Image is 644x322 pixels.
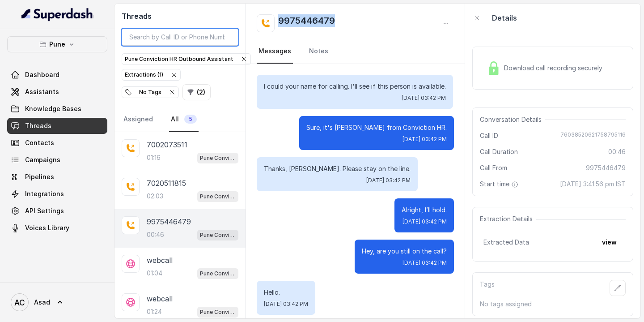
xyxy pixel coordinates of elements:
p: 9975446479 [147,216,191,227]
span: Campaigns [25,155,60,164]
span: [DATE] 3:41:56 pm IST [560,180,626,189]
a: Dashboard [7,67,107,83]
span: Extraction Details [480,215,536,223]
nav: Tabs [257,39,454,64]
img: Lock Icon [487,61,500,75]
span: Contacts [25,138,54,147]
span: Call From [480,163,507,172]
span: Call Duration [480,147,518,156]
span: 76038520621758795116 [560,131,626,140]
span: 5 [184,115,197,124]
span: 9975446479 [586,163,626,172]
p: 01:24 [147,307,162,316]
a: Assistants [7,84,107,100]
input: Search by Call ID or Phone Number [122,29,238,46]
span: Assistants [25,87,59,96]
img: light.svg [21,7,93,21]
p: Pune Conviction HR Outbound Assistant [200,308,236,317]
button: (2) [182,84,211,100]
nav: Tabs [122,107,238,132]
a: Campaigns [7,152,107,168]
a: Notes [307,39,330,64]
a: Contacts [7,135,107,151]
span: [DATE] 03:42 PM [264,301,308,308]
p: 01:16 [147,153,161,162]
a: Asad [7,290,107,315]
a: All5 [169,107,199,132]
div: Extractions ( 1 ) [125,70,178,79]
span: [DATE] 03:42 PM [366,177,411,184]
span: Threads [25,121,51,130]
a: Knowledge Bases [7,101,107,117]
p: Tags [480,280,495,296]
h2: Threads [122,11,238,21]
span: [DATE] 03:42 PM [402,259,447,266]
p: Details [492,13,517,23]
p: webcall [147,293,173,304]
span: Call ID [480,131,498,140]
button: view [597,234,622,250]
p: 00:46 [147,230,164,239]
span: [DATE] 03:42 PM [402,136,447,143]
button: Pune Conviction HR Outbound Assistant [122,53,251,65]
span: Knowledge Bases [25,104,81,113]
p: Sure, it's [PERSON_NAME] from Conviction HR. [306,123,447,132]
a: Voices Library [7,220,107,236]
p: No tags assigned [480,300,626,309]
a: Messages [257,39,293,64]
p: Pune Conviction HR Outbound Assistant [200,269,236,278]
a: API Settings [7,203,107,219]
p: Thanks, [PERSON_NAME]. Please stay on the line. [264,164,411,173]
p: Hello. [264,288,308,297]
a: Integrations [7,186,107,202]
p: 01:04 [147,269,162,278]
p: Alright, I’ll hold. [402,206,447,215]
h2: 9975446479 [278,14,335,32]
p: webcall [147,255,173,266]
a: Assigned [122,107,155,132]
button: No Tags [122,86,179,98]
p: Pune Conviction HR Outbound Assistant [200,231,236,240]
a: Threads [7,118,107,134]
a: Pipelines [7,169,107,185]
span: [DATE] 03:42 PM [402,94,446,102]
span: Extracted Data [483,238,529,247]
span: Start time [480,180,520,189]
div: No Tags [125,88,176,97]
span: Integrations [25,189,64,198]
button: Pune [7,36,107,52]
span: API Settings [25,206,64,215]
p: 7020511815 [147,178,186,189]
span: Download call recording securely [504,64,606,73]
p: 7002073511 [147,139,187,150]
div: Pune Conviction HR Outbound Assistant [125,55,248,64]
span: [DATE] 03:42 PM [402,218,447,225]
span: Asad [34,298,50,307]
text: AC [14,298,25,307]
span: Voices Library [25,223,69,232]
span: 00:46 [608,147,626,156]
p: 02:03 [147,192,163,201]
p: I could your name for calling. I'll see if this person is available. [264,82,446,91]
span: Pipelines [25,172,54,181]
button: Extractions (1) [122,69,181,81]
p: Pune [49,39,65,50]
span: Conversation Details [480,115,545,124]
p: Pune Conviction HR Outbound Assistant [200,154,236,163]
p: Pune Conviction HR Outbound Assistant [200,192,236,201]
span: Dashboard [25,70,59,79]
p: Hey, are you still on the call? [362,247,447,256]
